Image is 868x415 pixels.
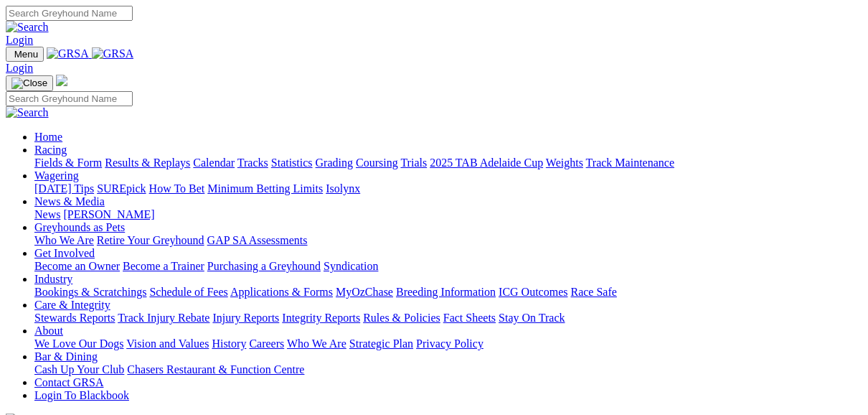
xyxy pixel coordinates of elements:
[34,312,862,325] div: Care & Integrity
[34,299,110,311] a: Care & Integrity
[92,47,134,60] img: GRSA
[326,182,360,195] a: Isolynx
[336,286,393,298] a: MyOzChase
[63,208,154,220] a: [PERSON_NAME]
[47,47,89,60] img: GRSA
[34,234,862,247] div: Greyhounds as Pets
[443,312,496,324] a: Fact Sheets
[356,157,398,169] a: Coursing
[207,182,323,195] a: Minimum Betting Limits
[34,325,63,337] a: About
[56,75,67,86] img: logo-grsa-white.png
[34,234,94,246] a: Who We Are
[400,157,427,169] a: Trials
[149,286,227,298] a: Schedule of Fees
[97,234,204,246] a: Retire Your Greyhound
[396,286,496,298] a: Breeding Information
[34,337,862,350] div: About
[14,49,38,60] span: Menu
[287,337,346,350] a: Who We Are
[123,260,204,272] a: Become a Trainer
[416,337,483,350] a: Privacy Policy
[34,363,124,376] a: Cash Up Your Club
[34,363,862,376] div: Bar & Dining
[34,182,94,195] a: [DATE] Tips
[586,157,674,169] a: Track Maintenance
[34,157,102,169] a: Fields & Form
[6,21,49,34] img: Search
[34,260,862,273] div: Get Involved
[6,75,53,91] button: Toggle navigation
[34,273,72,285] a: Industry
[34,195,105,207] a: News & Media
[34,208,862,221] div: News & Media
[249,337,284,350] a: Careers
[34,182,862,195] div: Wagering
[34,376,103,388] a: Contact GRSA
[126,337,209,350] a: Vision and Values
[570,286,616,298] a: Race Safe
[34,131,62,143] a: Home
[149,182,205,195] a: How To Bet
[324,260,378,272] a: Syndication
[6,6,133,21] input: Search
[34,169,79,182] a: Wagering
[499,312,565,324] a: Stay On Track
[6,47,44,62] button: Toggle navigation
[282,312,360,324] a: Integrity Reports
[271,157,313,169] a: Statistics
[34,312,115,324] a: Stewards Reports
[6,106,49,119] img: Search
[34,389,129,401] a: Login To Blackbook
[546,157,583,169] a: Weights
[34,350,98,363] a: Bar & Dining
[499,286,567,298] a: ICG Outcomes
[207,234,308,246] a: GAP SA Assessments
[237,157,268,169] a: Tracks
[6,34,33,46] a: Login
[34,221,125,233] a: Greyhounds as Pets
[97,182,146,195] a: SUREpick
[207,260,321,272] a: Purchasing a Greyhound
[34,286,146,298] a: Bookings & Scratchings
[316,157,353,169] a: Grading
[212,312,279,324] a: Injury Reports
[34,208,60,220] a: News
[11,78,47,89] img: Close
[193,157,235,169] a: Calendar
[34,157,862,169] div: Racing
[34,247,95,259] a: Get Involved
[363,312,440,324] a: Rules & Policies
[34,286,862,299] div: Industry
[34,144,67,156] a: Racing
[430,157,543,169] a: 2025 TAB Adelaide Cup
[212,337,246,350] a: History
[34,260,120,272] a: Become an Owner
[127,363,304,376] a: Chasers Restaurant & Function Centre
[349,337,413,350] a: Strategic Plan
[118,312,209,324] a: Track Injury Rebate
[6,62,33,74] a: Login
[230,286,333,298] a: Applications & Forms
[105,157,190,169] a: Results & Replays
[34,337,123,350] a: We Love Our Dogs
[6,91,133,106] input: Search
